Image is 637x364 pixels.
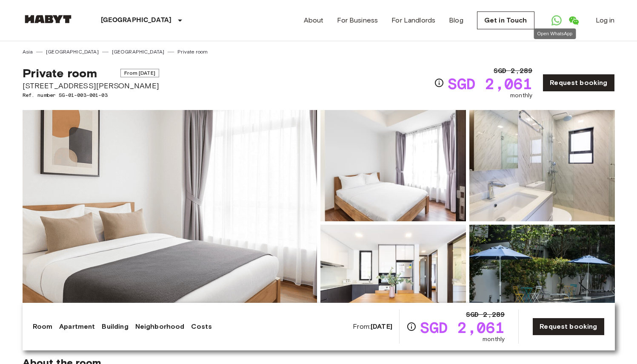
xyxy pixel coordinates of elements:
a: [GEOGRAPHIC_DATA] [112,48,165,56]
a: Apartment [59,322,95,332]
svg: Check cost overview for full price breakdown. Please note that discounts apply to new joiners onl... [434,78,444,88]
a: Private room [177,48,208,56]
span: From: [353,322,392,331]
img: Marketing picture of unit SG-01-003-001-03 [23,110,317,336]
a: [GEOGRAPHIC_DATA] [46,48,99,56]
a: Open WhatsApp [548,12,565,29]
a: Request booking [543,74,614,92]
span: monthly [483,335,505,344]
a: For Landlords [391,15,435,25]
span: [STREET_ADDRESS][PERSON_NAME] [23,80,159,91]
span: Private room [23,66,97,80]
a: Costs [191,322,212,332]
span: SGD 2,061 [420,320,505,335]
a: Request booking [532,318,604,336]
a: Building [102,322,128,332]
span: monthly [510,91,532,100]
a: About [304,15,324,25]
p: [GEOGRAPHIC_DATA] [101,15,172,25]
a: Asia [23,48,33,56]
span: Ref. number SG-01-003-001-03 [23,91,159,99]
a: Log in [596,15,615,25]
img: Picture of unit SG-01-003-001-03 [320,225,466,336]
a: Room [33,322,53,332]
a: Open WeChat [565,12,582,29]
b: [DATE] [371,322,392,330]
img: Habyt [23,15,74,23]
a: Get in Touch [477,11,534,29]
img: Picture of unit SG-01-003-001-03 [320,110,466,221]
span: SGD 2,061 [448,76,532,91]
span: SGD 2,289 [494,66,532,76]
a: Blog [449,15,463,25]
svg: Check cost overview for full price breakdown. Please note that discounts apply to new joiners onl... [406,322,417,332]
span: SGD 2,289 [466,310,505,320]
span: From [DATE] [120,69,159,77]
img: Picture of unit SG-01-003-001-03 [469,110,615,221]
a: For Business [337,15,378,25]
img: Picture of unit SG-01-003-001-03 [469,225,615,336]
a: Neighborhood [135,322,185,332]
